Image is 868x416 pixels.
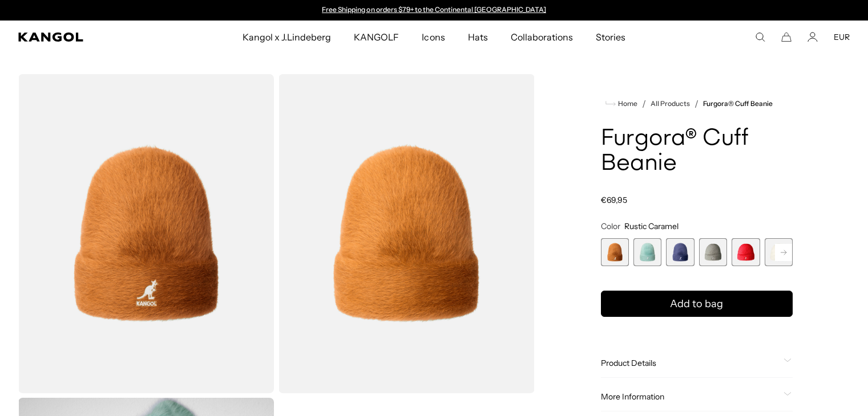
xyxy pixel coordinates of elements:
span: Color [601,221,620,231]
div: 6 of 7 [765,238,793,266]
a: Icons [410,21,456,54]
a: Kangol x J.Lindeberg [231,21,343,54]
span: Hats [468,21,488,54]
span: Rustic Caramel [624,221,679,231]
a: Account [808,32,818,42]
label: Rustic Caramel [601,238,629,266]
span: More Information [601,391,779,402]
div: 3 of 7 [666,238,694,266]
span: KANGOLF [354,21,399,54]
label: Aquatic [633,238,661,266]
a: Stories [584,21,637,54]
nav: breadcrumbs [601,97,793,111]
li: / [637,97,646,111]
a: Furgora® Cuff Beanie [703,100,773,108]
li: / [690,97,699,111]
span: €69,95 [601,195,627,205]
div: Announcement [317,6,552,15]
span: Kangol x J.Lindeberg [243,21,332,54]
a: All Products [651,100,690,108]
img: color-rustic-caramel [18,74,274,393]
span: Collaborations [511,21,573,54]
div: 2 of 7 [633,238,661,266]
a: KANGOLF [342,21,410,54]
img: color-rustic-caramel [278,74,534,393]
button: Add to bag [601,291,793,317]
button: EUR [834,32,850,42]
span: Icons [422,21,445,54]
label: Ivory [765,238,793,266]
div: 5 of 7 [732,238,760,266]
span: Stories [596,21,625,54]
label: Scarlet [732,238,760,266]
span: Product Details [601,358,779,368]
span: Home [616,100,637,108]
summary: Search here [755,32,765,42]
slideshow-component: Announcement bar [317,6,552,15]
label: Warm Grey [699,238,727,266]
a: Free Shipping on orders $79+ to the Continental [GEOGRAPHIC_DATA] [322,5,546,14]
span: Add to bag [670,296,723,312]
a: Kangol [18,32,160,42]
div: 1 of 7 [601,238,629,266]
div: 4 of 7 [699,238,727,266]
div: 1 of 2 [317,6,552,15]
button: Cart [781,32,792,42]
a: Hats [457,21,499,54]
h1: Furgora® Cuff Beanie [601,127,793,177]
label: Hazy Indigo [666,238,694,266]
a: Collaborations [499,21,584,54]
a: Home [605,99,637,109]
